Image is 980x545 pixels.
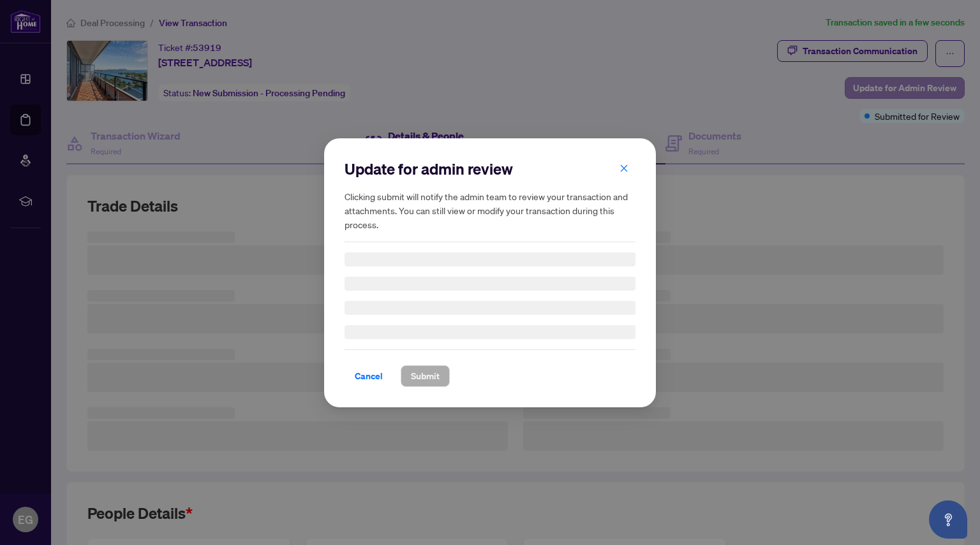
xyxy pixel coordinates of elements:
h2: Update for admin review [345,159,635,179]
span: close [620,163,628,172]
span: Cancel [355,366,383,386]
button: Cancel [345,365,393,387]
h5: Clicking submit will notify the admin team to review your transaction and attachments. You can st... [345,189,635,231]
button: Open asap [929,500,967,539]
button: Submit [401,365,450,387]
